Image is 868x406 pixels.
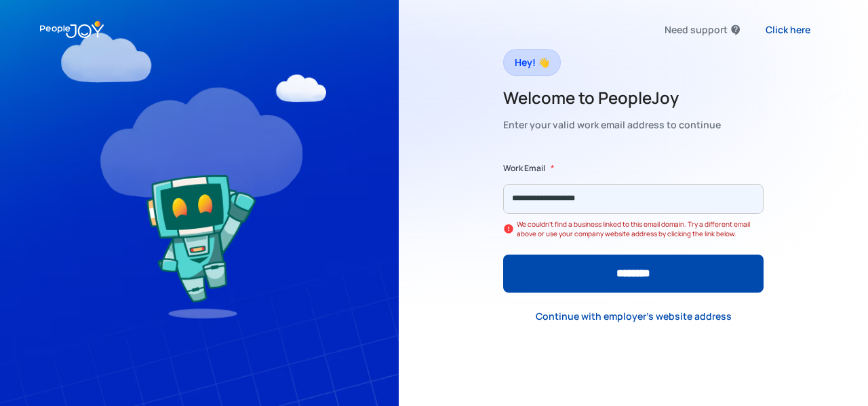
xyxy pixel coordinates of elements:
div: Enter your valid work email address to continue [503,115,721,134]
div: Need support [665,20,728,39]
div: We couldn't find a business linked to this email domain. Try a different email above or use your ... [517,219,764,238]
div: Continue with employer's website address [536,310,732,323]
div: Hey! 👋 [515,53,549,72]
div: Click here [766,23,810,37]
a: Click here [755,16,821,44]
h2: Welcome to PeopleJoy [503,87,721,109]
label: Work Email [503,162,545,175]
form: Form [503,162,764,293]
a: Continue with employer's website address [525,303,743,331]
